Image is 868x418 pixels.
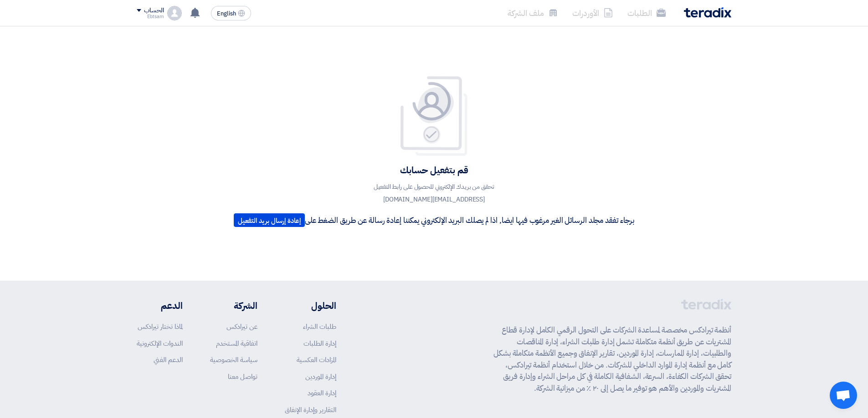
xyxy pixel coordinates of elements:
[137,14,164,19] div: Ebtsam
[352,181,516,206] p: تحقق من بريدك الإلكتروني للحصول على رابط التفعيل [EMAIL_ADDRESS][DOMAIN_NAME]
[303,322,336,332] a: طلبات الشراء
[305,372,336,382] a: إدارة الموردين
[234,164,634,176] h4: قم بتفعيل حسابك
[303,338,336,348] a: إدارة الطلبات
[210,299,257,312] li: الشركة
[297,355,336,365] a: المزادات العكسية
[234,213,305,227] button: إعادة إرسال بريد التفعيل
[684,7,731,18] img: Teradix logo
[138,322,183,332] a: لماذا تختار تيرادكس
[137,338,183,348] a: الندوات الإلكترونية
[154,355,183,365] a: الدعم الفني
[398,76,471,157] img: Your account is pending for verification
[210,355,257,365] a: سياسة الخصوصية
[830,382,857,409] a: دردشة مفتوحة
[217,10,236,17] span: English
[144,7,164,15] div: الحساب
[308,388,336,398] a: إدارة العقود
[285,299,336,312] li: الحلول
[167,6,182,20] img: profile_test.png
[234,213,634,227] p: برجاء تفقد مجلد الرسائل الغير مرغوب فيها ايضا, اذا لم يصلك البريد الإلكتروني يمكننا إعادة رسالة ع...
[216,338,257,348] a: اتفاقية المستخدم
[137,299,183,312] li: الدعم
[228,372,257,382] a: تواصل معنا
[226,322,257,332] a: عن تيرادكس
[493,324,731,394] p: أنظمة تيرادكس مخصصة لمساعدة الشركات على التحول الرقمي الكامل لإدارة قطاع المشتريات عن طريق أنظمة ...
[211,6,251,20] button: English
[285,405,336,415] a: التقارير وإدارة الإنفاق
